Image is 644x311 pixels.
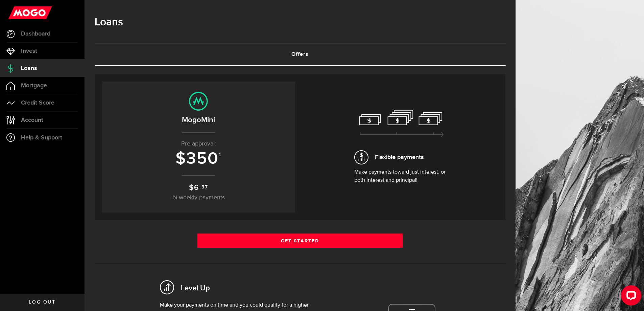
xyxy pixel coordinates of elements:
[354,168,449,184] p: Make payments toward just interest, or both interest and principal!
[199,183,208,191] sup: .37
[197,234,403,248] a: Get Started
[109,114,288,126] h2: MogoMini
[21,117,43,123] span: Account
[95,44,505,65] a: Offers
[21,135,62,141] span: Help & Support
[109,139,288,149] p: Pre-approval:
[189,183,194,192] span: $
[186,149,219,169] span: 350
[21,31,50,37] span: Dashboard
[95,43,505,66] ul: Tabs Navigation
[219,152,221,158] sup: 1
[181,283,210,294] h2: Level Up
[21,65,37,71] span: Loans
[175,149,186,169] span: $
[616,283,644,311] iframe: LiveChat chat widget
[29,300,55,305] span: Log out
[95,14,505,31] h1: Loans
[21,100,54,106] span: Credit Score
[172,195,225,201] span: bi-weekly payments
[375,153,424,162] span: Flexible payments
[21,83,47,89] span: Mortgage
[194,183,199,192] span: 6
[21,48,37,54] span: Invest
